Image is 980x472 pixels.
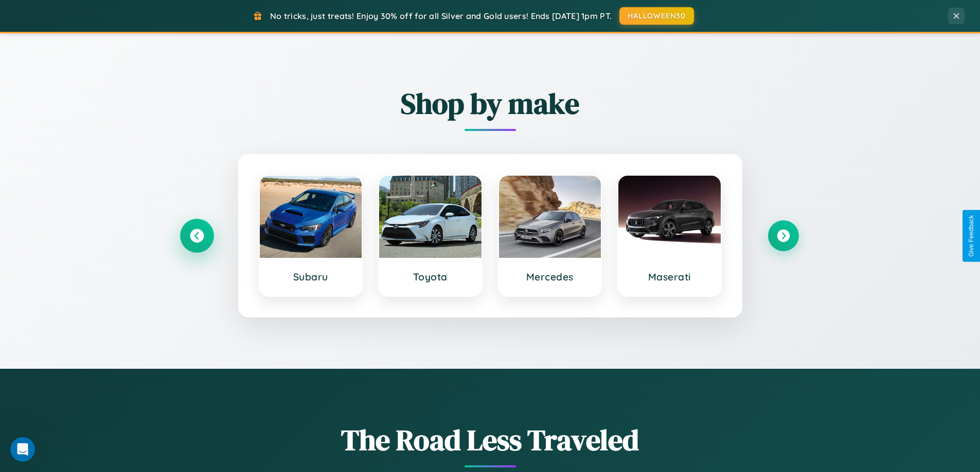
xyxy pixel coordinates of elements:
[629,271,710,283] h3: Maserati
[10,437,35,462] iframe: Intercom live chat
[182,420,799,460] h1: The Road Less Traveled
[509,271,591,283] h3: Mercedes
[389,271,471,283] h3: Toyota
[968,215,975,257] div: Give Feedback
[182,84,799,123] h2: Shop by make
[619,7,694,25] button: HALLOWEEN30
[270,271,352,283] h3: Subaru
[270,11,612,21] span: No tricks, just treats! Enjoy 30% off for all Silver and Gold users! Ends [DATE] 1pm PT.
